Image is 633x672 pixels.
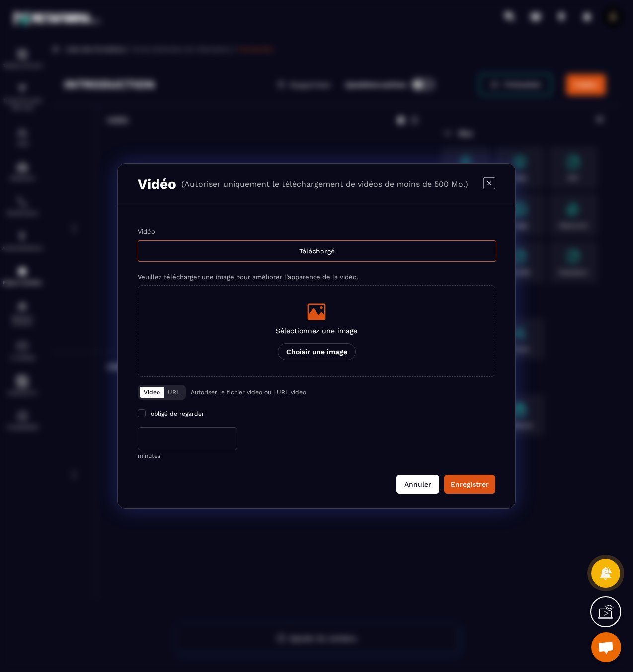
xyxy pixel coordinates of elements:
button: Enregistrer [444,475,495,494]
label: Vidéo [138,228,155,235]
button: Vidéo [140,387,164,398]
span: minutes [138,452,160,459]
p: Choisir une image [278,343,356,360]
p: (Autoriser uniquement le téléchargement de vidéos de moins de 500 Mo.) [181,179,468,189]
label: Veuillez télécharger une image pour améliorer l’apparence de la vidéo. [138,273,358,281]
p: Sélectionnez une image [276,327,357,335]
span: obligé de regarder [151,410,204,417]
div: Téléchargé [138,240,496,262]
button: URL [164,387,184,398]
div: Ouvrir le chat [591,632,621,662]
p: Autoriser le fichier vidéo ou l'URL vidéo [191,389,306,396]
div: Enregistrer [451,479,489,489]
button: Annuler [396,475,439,494]
h3: Vidéo [138,176,176,192]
